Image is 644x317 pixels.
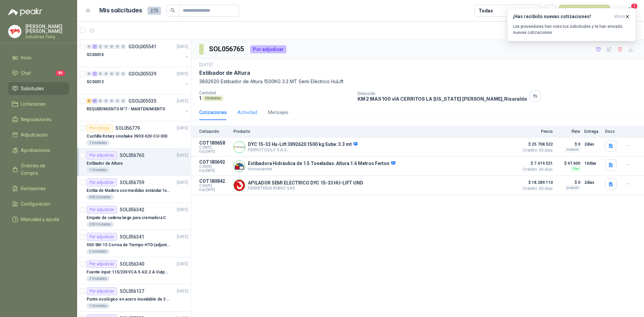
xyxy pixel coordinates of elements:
[87,71,92,76] div: 0
[120,234,144,239] p: SOL056341
[87,303,110,309] div: 1 Unidades
[584,159,601,167] p: 10 días
[177,152,188,159] p: [DATE]
[519,140,553,148] span: $ 25.708.522
[519,159,553,167] span: $ 7.419.521
[87,287,117,295] div: Por adjudicar
[87,52,104,58] p: SC00014
[268,109,288,116] div: Mensajes
[199,178,229,184] p: COT180842
[519,129,553,134] p: Precio
[8,182,69,195] a: Remisiones
[177,44,188,50] p: [DATE]
[248,147,358,152] p: FERROTOOLS S.A.S.
[248,186,363,191] p: FERRETERIA RHINO SAS
[584,129,601,134] p: Entrega
[77,257,191,284] a: Por adjudicarSOL056340[DATE] Fuente input :115/230 VCA 5.4/2.2 A Output: 24 VDC 10 A 47-63 Hz2 Un...
[8,159,69,179] a: Órdenes de Compra
[109,71,114,76] div: 0
[234,180,245,191] img: Company Logo
[358,96,527,102] p: KM 2 MAS 100 vIA CERRITOS LA [US_STATE] [PERSON_NAME] , Risaralda
[104,71,109,76] div: 0
[199,165,229,169] span: C: [DATE]
[87,195,114,200] div: 400 Unidades
[87,296,170,303] p: Punto ecológico en acero inoxidable de 3 puestos, con capacidad para 121L cada división.
[115,126,140,130] p: SOL056779
[177,98,188,104] p: [DATE]
[87,124,113,132] div: Por cotizar
[21,200,50,208] span: Configuración
[234,161,245,172] img: Company Logo
[120,262,144,266] p: SOL056340
[199,169,229,173] span: Exp: [DATE]
[87,167,110,173] div: 1 Unidades
[104,99,109,103] div: 0
[170,8,175,13] span: search
[21,216,59,223] span: Manuales y ayuda
[87,133,167,140] p: Cuchilla Rotary sinobake INOX 420-CU-030
[120,289,144,294] p: SOL056137
[519,167,553,171] span: Crédito 30 días
[248,161,395,167] p: Estibadora Hidráulica de 1.5 Toneladas. Altura 1.6 Metros Ferton
[87,233,117,241] div: Por adjudicar
[98,71,103,76] div: 0
[565,185,580,191] div: Incluido
[209,44,245,54] h3: SOL056765
[507,8,636,41] button: ¡Has recibido nuevas cotizaciones!ahora Los proveedores han visto tus solicitudes y te han enviad...
[87,178,117,187] div: Por adjudicar
[77,149,191,176] a: Por adjudicarSOL056765[DATE] Estibador de Altura1 Unidades
[87,70,190,91] a: 0 1 0 0 0 0 0 GSOL005539[DATE] SC00013
[92,44,97,49] div: 1
[87,79,104,85] p: SC00013
[199,146,229,150] span: C: [DATE]
[177,288,188,295] p: [DATE]
[121,99,126,103] div: 0
[248,142,358,148] p: DYC 15-33 Hu-Lift 3892620 1500 kg Sube: 3.3 mt
[77,121,191,149] a: Por cotizarSOL056779[DATE] Cuchilla Rotary sinobake INOX 420-CU-0301 Unidades
[87,222,114,227] div: 200 Unidades
[199,78,636,85] p: 3892620 Estibador de Altura 1500KG 3.3 MT Semi Eléctrico HuLift
[120,207,144,212] p: SOL056342
[8,8,42,16] img: Logo peakr
[21,54,32,61] span: Inicio
[199,109,227,116] div: Cotizaciones
[128,99,156,103] p: GSOL005535
[87,215,166,221] p: Empate de cadena largo para cremadora C
[21,85,44,92] span: Solicitudes
[87,160,122,167] p: Estibador de Altura
[109,99,114,103] div: 0
[87,97,190,118] a: 6 9 0 0 0 0 0 GSOL005535[DATE] REQUERIMIENTO N°7 - MANTENIMIENTO
[8,113,69,126] a: Negociaciones
[56,70,65,76] span: 80
[92,99,97,103] div: 9
[87,242,170,248] p: 550-5M-15 Correa de Tiempo HTD (adjuntar ficha y /o imagenes)
[87,99,92,103] div: 6
[77,203,191,230] a: Por adjudicarSOL056342[DATE] Empate de cadena largo para cremadora C200 Unidades
[104,44,109,49] div: 0
[128,71,156,76] p: GSOL005539
[557,140,580,148] p: $ 0
[92,71,97,76] div: 1
[121,44,126,49] div: 0
[87,106,165,112] p: REQUERIMIENTO N°7 - MANTENIMIENTO
[234,142,245,153] img: Company Logo
[8,67,69,80] a: Chat80
[8,98,69,110] a: Licitaciones
[21,116,52,123] span: Negociaciones
[115,71,120,76] div: 0
[513,14,611,19] h3: ¡Has recibido nuevas cotizaciones!
[248,166,395,171] p: Homecenter
[177,261,188,267] p: [DATE]
[177,71,188,77] p: [DATE]
[120,180,144,185] p: SOL056759
[199,188,229,192] span: Exp: [DATE]
[177,207,188,213] p: [DATE]
[199,140,229,146] p: COT180658
[115,44,120,49] div: 0
[77,176,191,203] a: Por adjudicarSOL056759[DATE] Estiba de Madera con medidas estándar 1x120x15 de alto400 Unidades
[513,23,630,36] p: Los proveedores han visto tus solicitudes y te han enviado nuevas cotizaciones.
[248,180,363,186] p: APILADOR SEMI ELECTRICO DYC 15-33 HU-LIFT UND
[203,96,223,101] div: Unidades
[8,198,69,210] a: Configuración
[177,179,188,186] p: [DATE]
